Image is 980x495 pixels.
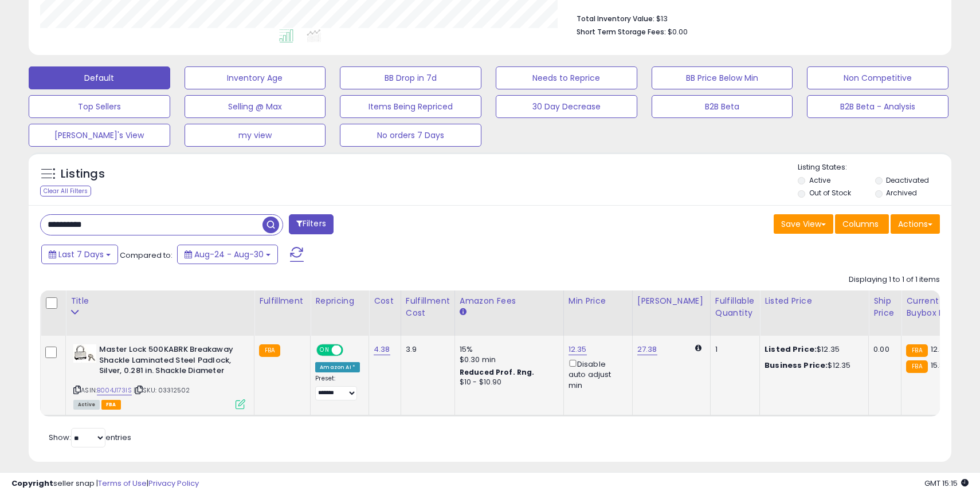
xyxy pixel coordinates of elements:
[11,478,53,489] strong: Copyright
[637,295,705,307] div: [PERSON_NAME]
[637,344,657,355] a: 27.38
[406,295,450,319] div: Fulfillment Cost
[259,295,305,307] div: Fulfillment
[906,295,965,319] div: Current Buybox Price
[835,214,889,234] button: Columns
[569,357,624,391] div: Disable auto adjust min
[849,274,940,285] div: Displaying 1 to 1 of 1 items
[765,360,860,371] div: $12.35
[577,27,666,37] b: Short Term Storage Fees:
[49,432,131,443] span: Show: entries
[496,66,637,89] button: Needs to Reprice
[29,66,170,89] button: Default
[340,66,481,89] button: BB Drop in 7d
[315,362,360,372] div: Amazon AI *
[668,26,688,37] span: $0.00
[99,344,238,379] b: Master Lock 500KABRK Breakaway Shackle Laminated Steel Padlock, Silver, 0.281 in. Shackle Diameter
[340,124,481,147] button: No orders 7 Days
[873,344,892,355] div: 0.00
[496,95,637,118] button: 30 Day Decrease
[798,162,951,173] p: Listing States:
[317,345,332,355] span: ON
[148,478,199,489] a: Privacy Policy
[73,344,96,363] img: 41e7MhJH1SL._SL40_.jpg
[98,478,147,489] a: Terms of Use
[774,214,833,234] button: Save View
[61,166,105,182] h5: Listings
[577,11,931,25] li: $13
[194,249,264,260] span: Aug-24 - Aug-30
[765,295,864,307] div: Listed Price
[460,295,559,307] div: Amazon Fees
[374,295,396,307] div: Cost
[134,386,190,395] span: | SKU: 03312502
[715,295,755,319] div: Fulfillable Quantity
[73,344,245,408] div: ASIN:
[931,360,944,371] span: 15.8
[569,344,587,355] a: 12.35
[374,344,390,355] a: 4.38
[29,124,170,147] button: [PERSON_NAME]'s View
[342,345,360,355] span: OFF
[29,95,170,118] button: Top Sellers
[809,188,851,198] label: Out of Stock
[460,378,555,387] div: $10 - $10.90
[715,344,751,355] div: 1
[886,175,929,185] label: Deactivated
[40,186,91,197] div: Clear All Filters
[577,14,654,23] b: Total Inventory Value:
[460,344,555,355] div: 15%
[807,95,948,118] button: B2B Beta - Analysis
[70,295,249,307] div: Title
[873,295,896,319] div: Ship Price
[101,400,121,410] span: FBA
[259,344,280,357] small: FBA
[652,66,793,89] button: BB Price Below Min
[906,344,927,357] small: FBA
[41,245,118,264] button: Last 7 Days
[97,386,132,395] a: B004J173IS
[185,124,326,147] button: my view
[185,66,326,89] button: Inventory Age
[842,218,879,230] span: Columns
[652,95,793,118] button: B2B Beta
[289,214,334,234] button: Filters
[58,249,104,260] span: Last 7 Days
[765,344,817,355] b: Listed Price:
[185,95,326,118] button: Selling @ Max
[73,400,100,410] span: All listings currently available for purchase on Amazon
[460,355,555,365] div: $0.30 min
[315,295,364,307] div: Repricing
[11,478,199,489] div: seller snap | |
[891,214,940,234] button: Actions
[931,344,949,355] span: 12.35
[906,360,927,373] small: FBA
[406,344,446,355] div: 3.9
[807,66,948,89] button: Non Competitive
[765,360,828,371] b: Business Price:
[809,175,830,185] label: Active
[886,188,917,198] label: Archived
[315,375,360,400] div: Preset:
[340,95,481,118] button: Items Being Repriced
[924,478,969,489] span: 2025-09-8 15:15 GMT
[765,344,860,355] div: $12.35
[569,295,628,307] div: Min Price
[120,250,173,261] span: Compared to:
[177,245,278,264] button: Aug-24 - Aug-30
[460,307,467,317] small: Amazon Fees.
[460,367,535,377] b: Reduced Prof. Rng.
